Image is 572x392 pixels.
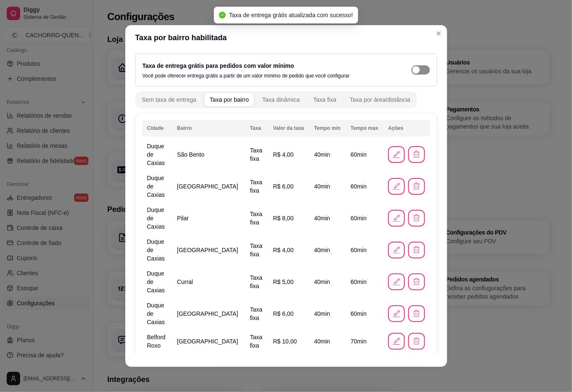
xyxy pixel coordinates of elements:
th: Cidade [142,120,172,137]
span: Taxa fixa [250,179,263,194]
div: Taxa por área/distância [350,95,411,104]
span: R$ 10,00 [273,338,297,345]
td: 40 min [309,266,346,298]
span: Duque de Caxias [147,238,165,262]
th: Tempo min [309,120,346,137]
span: Taxa fixa [250,306,263,321]
td: 40 min [309,353,346,377]
td: 40 min [309,139,346,170]
div: Taxa fixa [313,95,336,104]
th: Valor da taxa [268,120,309,137]
td: 40 min [309,298,346,330]
span: Belford Roxo [147,334,166,349]
span: check-circle [219,12,226,18]
td: 60 min [346,266,383,298]
label: Taxa de entrega grátis para pedidos com valor mínimo [142,62,294,69]
span: R$ 4,00 [273,247,294,253]
span: R$ 5,00 [273,279,294,285]
td: 60 min [346,139,383,170]
span: Taxa fixa [250,334,263,349]
span: [GEOGRAPHIC_DATA] [177,183,238,190]
span: Duque de Caxias [147,206,165,230]
span: Taxa fixa [250,211,263,226]
span: R$ 6,00 [273,310,294,317]
span: Duque de Caxias [147,143,165,166]
span: R$ 4,00 [273,151,294,158]
td: 60 min [346,353,383,377]
span: Taxa fixa [250,242,263,258]
header: Taxa por bairro habilitada [125,25,447,50]
span: [GEOGRAPHIC_DATA] [177,247,238,253]
div: Taxa por bairro [210,95,248,104]
span: R$ 6,00 [273,183,294,190]
span: [GEOGRAPHIC_DATA] [177,338,238,345]
td: 60 min [346,234,383,266]
span: Pilar [177,215,189,222]
button: Close [432,27,445,40]
span: Curral [177,279,193,285]
div: Taxa dinâmica [262,95,300,104]
td: 40 min [309,170,346,202]
div: Sem taxa de entrega [142,95,197,104]
span: Duque de Caxias [147,175,165,198]
th: Bairro [172,120,245,137]
td: 40 min [309,234,346,266]
th: Tempo max [346,120,383,137]
td: 60 min [346,202,383,234]
span: R$ 8,00 [273,215,294,222]
span: Duque de Caxias [147,302,165,325]
span: Taxa fixa [250,147,263,162]
th: Taxa [245,120,268,137]
span: Duque de Caxias [147,270,165,294]
span: Taxa de entrega grátis atualizada com sucesso! [229,12,353,18]
td: 70 min [346,330,383,353]
p: Você pode oferecer entrega grátis a partir de um valor mínimo de pedido que você configurar [142,72,350,79]
td: 60 min [346,170,383,202]
th: Ações [383,120,430,137]
td: 40 min [309,330,346,353]
td: 40 min [309,202,346,234]
span: [GEOGRAPHIC_DATA] [177,310,238,317]
span: São Bento [177,151,204,158]
span: Taxa fixa [250,274,263,289]
td: 60 min [346,298,383,330]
